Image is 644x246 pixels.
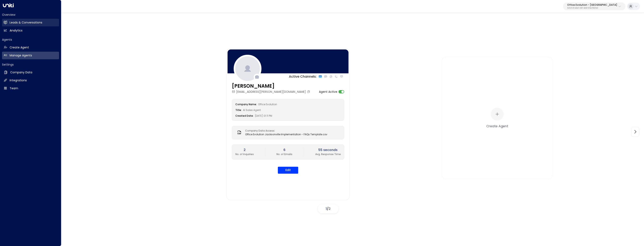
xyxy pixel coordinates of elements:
[258,103,277,106] span: Office Evolution
[235,148,254,152] h2: 2
[245,129,325,133] label: Company Data Access:
[307,90,311,93] button: Copy
[486,123,508,128] div: Create Agent
[235,108,242,112] label: Title:
[319,90,337,94] label: Agent Active
[326,206,327,211] span: 1
[567,4,617,6] p: Office Evolution - [GEOGRAPHIC_DATA]
[10,78,27,83] h2: Integrations
[2,77,59,84] a: Integrations
[278,167,298,174] button: Edit
[315,148,341,152] h2: 55 seconds
[2,44,59,51] a: Create Agent
[10,20,42,25] h2: Leads & Conversations
[563,2,625,10] button: Office Evolution - [GEOGRAPHIC_DATA]541b7cf3-e9a3-430f-a848-67ab73021fe0
[318,204,338,213] div: /
[235,103,257,106] label: Company Name:
[10,86,18,91] h2: Team
[276,152,292,156] p: No. of Emails
[2,69,59,76] a: Company Data
[567,7,617,9] p: 541b7cf3-e9a3-430f-a848-67ab73021fe0
[10,53,32,58] h2: Manage Agents
[255,114,272,117] span: [DATE] 01:11 PM
[2,52,59,59] a: Manage Agents
[10,28,22,33] h2: Analytics
[2,85,59,92] a: Team
[276,148,292,152] h2: 6
[329,206,331,211] span: 2
[232,90,311,94] div: [EMAIL_ADDRESS][PERSON_NAME][DOMAIN_NAME]
[2,63,59,67] h2: Settings
[235,152,254,156] p: No. of Inquiries
[235,114,254,117] label: Created Date:
[232,82,311,90] h3: [PERSON_NAME]
[2,13,59,17] h2: Overview
[10,45,29,50] h2: Create Agent
[2,19,59,26] a: Leads & Conversations
[243,108,261,112] span: AI Sales Agent
[315,152,341,156] p: Avg. Response Time
[289,74,317,79] p: Active Channels:
[2,38,59,42] h2: Agents
[2,27,59,34] a: Analytics
[245,133,327,136] span: Office Evolution Jacksonville Implementation - FAQs Template.csv
[10,70,32,75] h2: Company Data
